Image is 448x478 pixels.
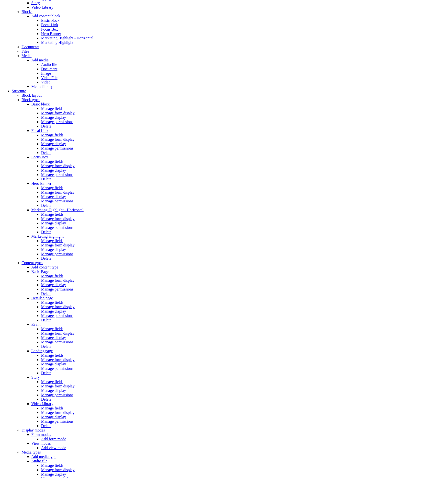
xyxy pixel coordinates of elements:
a: Manage display [41,415,66,419]
a: Manage fields [41,300,63,304]
a: Marketing Highlight - Horizontal [41,36,93,40]
a: Delete [41,291,51,296]
a: Document [41,67,57,71]
a: Focal Link [41,23,58,27]
a: Delete [41,124,51,128]
a: Display modes [22,428,45,432]
a: Manage permissions [41,146,73,150]
a: Manage form display [41,164,75,168]
a: Video [41,80,50,84]
a: Focus Box [41,27,58,31]
a: Manage form display [41,410,75,415]
a: Delete [41,424,51,428]
a: Blocks [22,10,32,14]
a: Story [31,1,40,5]
a: Manage form display [41,358,75,362]
a: Manage permissions [41,287,73,291]
a: Landing page [31,349,53,353]
a: Add media type [31,455,56,459]
a: Manage permissions [41,173,73,177]
a: Add form mode [41,437,66,441]
a: Manage display [41,362,66,366]
a: Documents [22,45,39,49]
a: Manage display [41,115,66,119]
a: Manage form display [41,111,75,115]
a: Image [41,71,51,75]
a: Manage display [41,221,66,225]
a: Delete [41,371,51,375]
a: Manage fields [41,106,63,111]
a: Manage permissions [41,199,73,203]
a: Add content block [31,14,60,18]
a: Manage display [41,195,66,199]
a: Basic Page [31,269,49,274]
a: Manage fields [41,239,63,243]
a: Manage display [41,283,66,287]
a: Detailed page [31,296,53,300]
a: Manage form display [41,468,75,472]
a: Manage permissions [41,366,73,371]
a: Delete [41,256,51,260]
a: View modes [31,441,51,445]
a: Delete [41,151,51,155]
a: Event [31,322,40,326]
a: Hero Banner [41,32,61,36]
a: Manage fields [41,327,63,331]
a: Manage form display [41,278,75,282]
a: Delete [41,203,51,208]
a: Add media [31,58,49,62]
a: Manage display [41,388,66,393]
a: Media types [22,450,41,454]
a: Manage fields [41,212,63,216]
a: Manage display [41,309,66,313]
a: Manage fields [41,463,63,467]
a: Story [31,375,40,379]
a: Block types [22,98,40,102]
a: Manage display [41,168,66,172]
a: Hero Banner [31,181,51,186]
a: Manage fields [41,133,63,137]
a: Video Library [31,402,53,406]
a: Manage permissions [41,225,73,230]
a: Media library [31,84,53,89]
a: Focal Link [31,128,48,133]
a: Video File [41,76,57,80]
a: Content types [22,261,43,265]
a: Delete [41,318,51,322]
a: Video Library [31,5,53,9]
a: Manage permissions [41,340,73,344]
a: Add view mode [41,446,66,450]
a: Manage form display [41,190,75,194]
a: Marketing Highlight [31,234,64,238]
a: Manage form display [41,137,75,141]
a: Block layout [22,93,42,97]
a: Audio file [41,62,57,67]
a: Audio file [31,459,47,463]
a: Manage permissions [41,252,73,256]
a: Delete [41,397,51,401]
a: Delete [41,230,51,234]
a: Delete [41,177,51,181]
a: Manage fields [41,186,63,190]
a: Manage permissions [41,314,73,318]
a: Manage fields [41,380,63,384]
a: Marketing Highlight - Horizontal [31,208,84,212]
a: Manage permissions [41,120,73,124]
a: Manage display [41,472,66,476]
a: Manage form display [41,331,75,335]
a: Manage form display [41,243,75,247]
a: Manage form display [41,217,75,221]
a: Manage display [41,247,66,252]
a: Basic block [31,102,50,106]
a: Focus Box [31,155,48,159]
a: Delete [41,344,51,349]
a: Media [22,54,32,58]
a: Marketing Highlight [41,40,73,45]
a: Add content type [31,265,58,269]
a: Manage display [41,336,66,340]
a: Form modes [31,432,51,437]
a: Basic block [41,18,59,23]
a: Files [22,49,29,53]
a: Manage fields [41,159,63,163]
a: Manage fields [41,406,63,410]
